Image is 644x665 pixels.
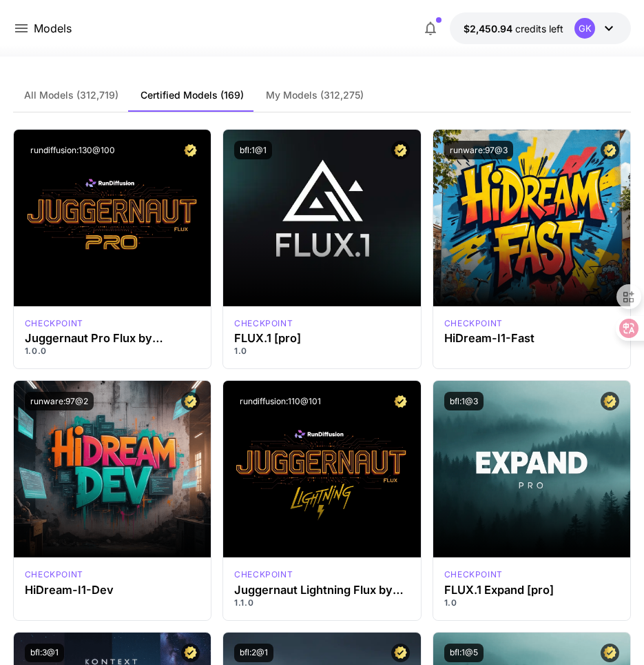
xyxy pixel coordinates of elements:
[234,584,410,597] h3: Juggernaut Lightning Flux by RunDiffusion
[25,317,83,330] div: FLUX.1 D
[181,644,200,662] button: Certified Model – Vetted for best performance and includes a commercial license.
[234,568,293,581] p: checkpoint
[234,597,410,609] p: 1.1.0
[24,89,118,101] span: All Models (312,719)
[181,392,200,410] button: Certified Model – Vetted for best performance and includes a commercial license.
[25,332,200,345] h3: Juggernaut Pro Flux by RunDiffusion
[234,392,326,410] button: rundiffusion:110@101
[34,20,72,37] a: Models
[234,644,273,662] button: bfl:2@1
[574,18,595,39] div: GK
[234,317,293,330] div: fluxpro
[444,392,484,410] button: bfl:1@3
[25,317,83,330] p: checkpoint
[391,392,410,410] button: Certified Model – Vetted for best performance and includes a commercial license.
[464,21,563,36] div: $2,450.93616
[444,332,620,345] h3: HiDream-I1-Fast
[234,345,410,357] p: 1.0
[234,141,272,159] button: bfl:1@1
[141,89,244,101] span: Certified Models (169)
[444,597,620,609] p: 1.0
[444,584,620,597] h3: FLUX.1 Expand [pro]
[25,584,200,597] h3: HiDream-I1-Dev
[25,568,83,581] div: HiDream Dev
[181,141,200,159] button: Certified Model – Vetted for best performance and includes a commercial license.
[444,568,503,581] p: checkpoint
[25,141,121,159] button: rundiffusion:130@100
[601,644,619,662] button: Certified Model – Vetted for best performance and includes a commercial license.
[25,345,200,357] p: 1.0.0
[601,392,619,410] button: Certified Model – Vetted for best performance and includes a commercial license.
[444,317,503,330] div: HiDream Fast
[266,89,364,101] span: My Models (312,275)
[391,141,410,159] button: Certified Model – Vetted for best performance and includes a commercial license.
[444,644,484,662] button: bfl:1@5
[444,317,503,330] p: checkpoint
[234,332,410,345] h3: FLUX.1 [pro]
[25,644,64,662] button: bfl:3@1
[444,568,503,581] div: fluxpro
[444,141,513,159] button: runware:97@3
[391,644,410,662] button: Certified Model – Vetted for best performance and includes a commercial license.
[464,23,515,34] span: $2,450.94
[601,141,619,159] button: Certified Model – Vetted for best performance and includes a commercial license.
[234,317,293,330] p: checkpoint
[25,392,94,410] button: runware:97@2
[450,12,631,44] button: $2,450.93616GK
[34,20,72,37] nav: breadcrumb
[515,23,563,34] span: credits left
[25,568,83,581] p: checkpoint
[234,568,293,581] div: FLUX.1 D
